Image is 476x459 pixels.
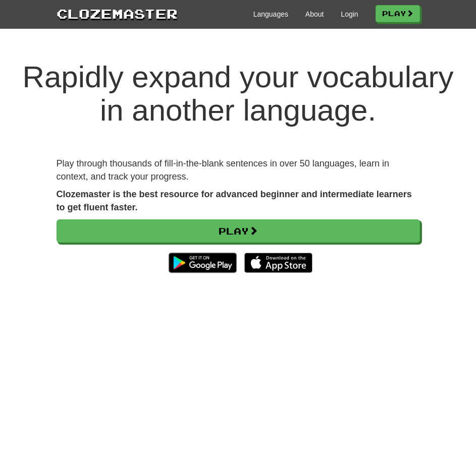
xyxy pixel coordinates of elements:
p: Play through thousands of fill-in-the-blank sentences in over 50 languages, learn in context, and... [57,157,420,183]
img: Download_on_the_App_Store_Badge_US-UK_135x40-25178aeef6eb6b83b96f5f2d004eda3bffbb37122de64afbaef7... [244,253,312,273]
a: Languages [253,9,288,19]
strong: Clozemaster is the best resource for advanced beginner and intermediate learners to get fluent fa... [57,189,412,212]
a: About [305,9,324,19]
a: Clozemaster [57,4,178,23]
a: Login [341,9,358,19]
a: Play [376,5,420,22]
a: Play [57,219,420,243]
img: Get it on Google Play [164,248,242,278]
